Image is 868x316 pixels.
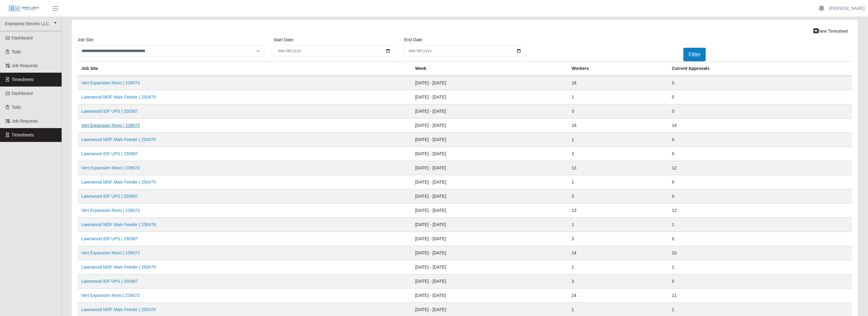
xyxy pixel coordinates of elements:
td: 1 [668,218,852,232]
td: [DATE] - [DATE] [412,274,568,289]
td: 3 [568,232,668,246]
td: 1 [568,218,668,232]
td: [DATE] - [DATE] [412,232,568,246]
th: Week [412,62,568,76]
td: [DATE] - [DATE] [412,119,568,133]
td: [DATE] - [DATE] [412,104,568,119]
td: 0 [668,175,852,189]
button: Filter [683,48,706,61]
td: 3 [568,147,668,161]
td: 1 [668,260,852,274]
label: Start Date: [274,37,294,43]
span: Todo [12,105,21,110]
td: 14 [668,119,852,133]
td: [DATE] - [DATE] [412,175,568,189]
a: Vert Expansion Reno | 239073 [81,250,140,255]
td: 0 [668,76,852,90]
td: [DATE] - [DATE] [412,289,568,303]
td: 0 [668,147,852,161]
a: Vert Expansion Reno | 239073 [81,208,140,213]
td: 10 [668,246,852,260]
a: Lawnwood MDF Main Feeder | 250479 [81,137,156,142]
td: [DATE] - [DATE] [412,204,568,218]
td: 3 [568,189,668,204]
a: Vert Expansion Reno | 239073 [81,165,140,170]
td: 18 [568,119,668,133]
a: Lawnwood IDF UPS | 250567 [81,109,138,114]
td: [DATE] - [DATE] [412,90,568,104]
a: New Timesheet [810,26,852,37]
a: Vert Expansion Reno | 239073 [81,80,140,85]
td: 0 [668,90,852,104]
td: [DATE] - [DATE] [412,76,568,90]
td: 12 [668,161,852,175]
td: [DATE] - [DATE] [412,133,568,147]
td: 14 [568,246,668,260]
a: [PERSON_NAME] [829,5,865,12]
a: Lawnwood IDF UPS | 250567 [81,151,138,156]
span: Timesheets [12,77,34,82]
span: Job Requests [12,63,38,68]
td: 1 [568,260,668,274]
td: 11 [668,289,852,303]
a: Vert Expansion Reno | 239073 [81,293,140,298]
a: Lawnwood MDF Main Feeder | 250479 [81,265,156,269]
td: 13 [568,204,668,218]
td: 0 [668,189,852,204]
label: End Date: [404,37,423,43]
td: 1 [568,133,668,147]
td: 0 [668,104,852,119]
th: Workers [568,62,668,76]
span: Timesheets [12,132,34,137]
td: 24 [568,289,668,303]
td: [DATE] - [DATE] [412,147,568,161]
td: [DATE] - [DATE] [412,246,568,260]
td: [DATE] - [DATE] [412,260,568,274]
th: job site [78,62,412,76]
td: 3 [568,274,668,289]
td: 0 [668,274,852,289]
th: Current Approvals [668,62,852,76]
span: Dashboard [12,91,33,96]
a: Lawnwood MDF Main Feeder | 250479 [81,307,156,312]
td: [DATE] - [DATE] [412,161,568,175]
a: Lawnwood IDF UPS | 250567 [81,236,138,241]
td: 12 [668,204,852,218]
td: 18 [568,76,668,90]
td: [DATE] - [DATE] [412,218,568,232]
td: [DATE] - [DATE] [412,189,568,204]
a: Lawnwood MDF Main Feeder | 250479 [81,222,156,227]
img: SLM Logo [9,5,39,12]
a: Lawnwood IDF UPS | 250567 [81,194,138,199]
td: 1 [568,175,668,189]
span: Job Requests [12,119,38,124]
td: 13 [568,161,668,175]
a: Vert Expansion Reno | 239073 [81,123,140,128]
span: Dashboard [12,35,33,40]
label: job site: [78,37,94,43]
td: 0 [668,133,852,147]
a: Lawnwood MDF Main Feeder | 250479 [81,95,156,99]
td: 3 [568,104,668,119]
span: Todo [12,49,21,54]
a: Lawnwood MDF Main Feeder | 250479 [81,180,156,184]
td: 1 [568,90,668,104]
td: 0 [668,232,852,246]
a: Lawnwood IDF UPS | 250567 [81,279,138,284]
